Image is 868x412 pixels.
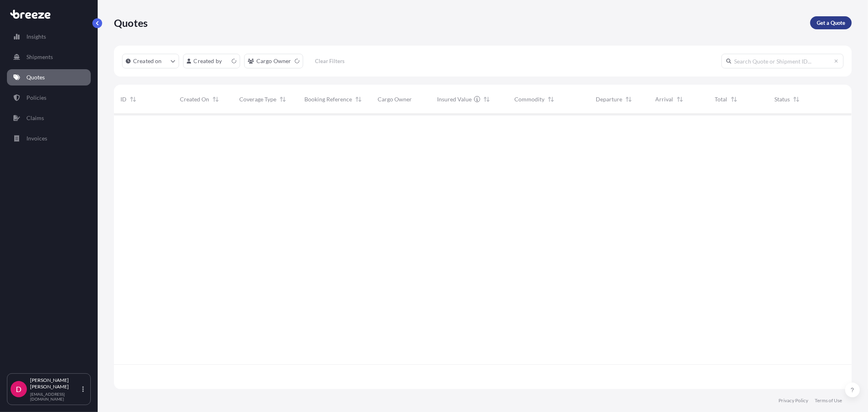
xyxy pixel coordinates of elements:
[194,57,222,65] p: Created by
[722,54,844,68] input: Search Quote or Shipment ID...
[211,94,221,104] button: Sort
[183,54,240,68] button: createdBy Filter options
[16,385,22,393] span: D
[120,95,127,103] span: ID
[778,397,808,404] a: Privacy Policy
[715,95,728,103] span: Total
[244,54,303,68] button: cargoOwner Filter options
[26,73,45,81] p: Quotes
[791,94,801,104] button: Sort
[810,16,852,29] a: Get a Quote
[7,90,91,106] a: Policies
[482,94,492,104] button: Sort
[546,94,556,104] button: Sort
[7,28,91,45] a: Insights
[180,95,209,103] span: Created On
[774,95,790,103] span: Status
[514,95,544,103] span: Commodity
[122,54,179,68] button: createdOn Filter options
[596,95,622,103] span: Departure
[815,397,842,404] a: Terms of Use
[26,134,47,142] p: Invoices
[256,57,291,65] p: Cargo Owner
[7,69,91,85] a: Quotes
[7,110,91,126] a: Claims
[133,57,162,65] p: Created on
[624,94,634,104] button: Sort
[354,94,363,104] button: Sort
[7,130,91,147] a: Invoices
[26,53,53,61] p: Shipments
[278,94,288,104] button: Sort
[304,95,352,103] span: Booking Reference
[239,95,276,103] span: Coverage Type
[26,33,46,41] p: Insights
[729,94,739,104] button: Sort
[307,55,353,68] button: Clear Filters
[26,94,46,102] p: Policies
[114,16,148,29] p: Quotes
[26,114,44,122] p: Claims
[656,95,673,103] span: Arrival
[675,94,685,104] button: Sort
[817,19,845,27] p: Get a Quote
[128,94,138,104] button: Sort
[437,95,472,103] span: Insured Value
[315,57,345,65] p: Clear Filters
[378,95,412,103] span: Cargo Owner
[30,377,81,390] p: [PERSON_NAME] [PERSON_NAME]
[7,49,91,65] a: Shipments
[30,392,81,401] p: [EMAIL_ADDRESS][DOMAIN_NAME]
